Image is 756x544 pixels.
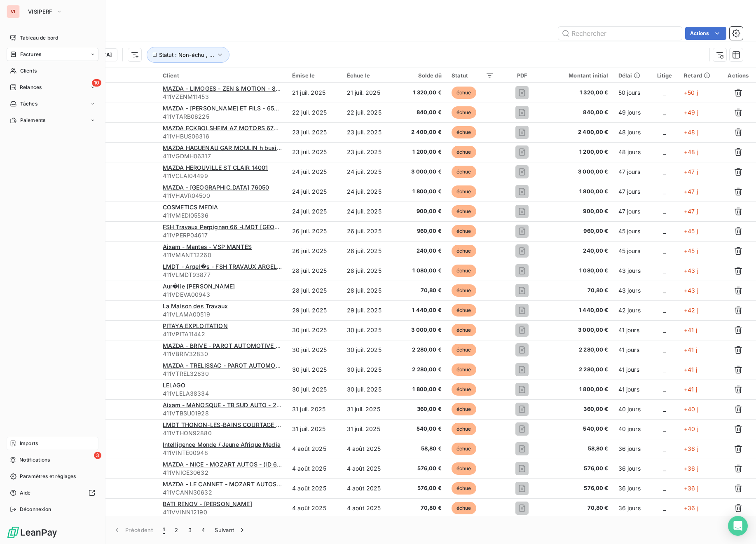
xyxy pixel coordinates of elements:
[163,429,282,437] span: 411VTHON92880
[163,172,282,180] span: 411VCLAI04499
[163,152,282,160] span: 411VGDMH06317
[613,241,651,261] td: 45 jours
[613,419,651,439] td: 40 jours
[684,227,698,234] span: +45 j
[613,478,651,498] td: 36 jours
[163,441,281,448] span: Intelligence Monde / Jeune Afrique Media
[163,330,282,338] span: 411VPITA11442
[613,300,651,320] td: 42 jours
[163,508,282,516] span: 411VVINN12190
[613,221,651,241] td: 45 jours
[452,106,476,119] span: échue
[550,247,608,255] span: 240,00 €
[550,405,608,413] span: 360,00 €
[550,326,608,334] span: 3 000,00 €
[20,100,37,108] span: Tâches
[402,405,442,413] span: 360,00 €
[452,225,476,237] span: échue
[402,267,442,275] span: 1 080,00 €
[684,346,697,353] span: +41 j
[558,27,682,40] input: Rechercher
[163,469,282,477] span: 411VNICE30632
[402,108,442,117] span: 840,00 €
[163,382,185,389] span: LELAGO
[147,47,229,63] button: Statut : Non-échu , ...
[550,366,608,374] span: 2 280,00 €
[287,281,342,300] td: 28 juil. 2025
[613,320,651,340] td: 41 jours
[663,129,666,136] span: _
[287,498,342,518] td: 4 août 2025
[342,103,397,122] td: 22 juil. 2025
[684,148,698,155] span: +48 j
[550,148,608,156] span: 1 200,00 €
[163,243,252,250] span: Aixam - Mantes - VSP MANTES
[7,526,58,539] img: Logo LeanPay
[452,245,476,257] span: échue
[163,72,282,79] div: Client
[287,478,342,498] td: 4 août 2025
[342,340,397,360] td: 30 juil. 2025
[613,340,651,360] td: 41 jours
[287,122,342,142] td: 23 juil. 2025
[663,188,666,195] span: _
[613,498,651,518] td: 36 jours
[550,168,608,176] span: 3 000,00 €
[613,281,651,300] td: 43 jours
[613,399,651,419] td: 40 jours
[504,72,540,79] div: PDF
[170,521,183,539] button: 2
[163,85,290,92] span: MAZDA - LIMOGES - ZEN & MOTION - 87002
[20,506,51,513] span: Déconnexion
[550,504,608,512] span: 70,80 €
[684,267,698,274] span: +43 j
[452,403,476,415] span: échue
[402,188,442,196] span: 1 800,00 €
[402,425,442,433] span: 540,00 €
[452,482,476,495] span: échue
[342,182,397,202] td: 24 juil. 2025
[663,247,666,254] span: _
[163,184,269,191] span: MAZDA - [GEOGRAPHIC_DATA] 76050
[663,386,666,393] span: _
[613,182,651,202] td: 47 jours
[613,103,651,122] td: 49 jours
[163,526,165,534] span: 1
[342,320,397,340] td: 30 juil. 2025
[550,89,608,97] span: 1 320,00 €
[618,72,646,79] div: Délai
[613,360,651,380] td: 41 jours
[287,360,342,380] td: 30 juil. 2025
[287,182,342,202] td: 24 juil. 2025
[402,484,442,492] span: 576,00 €
[163,409,282,417] span: 411VTBSU01928
[452,304,476,317] span: échue
[550,346,608,354] span: 2 280,00 €
[550,227,608,235] span: 960,00 €
[728,516,748,536] div: Open Intercom Messenger
[342,202,397,221] td: 24 juil. 2025
[287,380,342,399] td: 30 juil. 2025
[613,202,651,221] td: 47 jours
[550,425,608,433] span: 540,00 €
[163,389,282,398] span: 411VLELA38334
[655,72,674,79] div: Litige
[159,52,214,58] span: Statut : Non-échu , ...
[452,126,476,138] span: échue
[550,306,608,314] span: 1 440,00 €
[287,142,342,162] td: 23 juil. 2025
[183,521,197,539] button: 3
[684,188,698,195] span: +47 j
[452,423,476,435] span: échue
[663,326,666,333] span: _
[163,310,282,319] span: 411VLAMA00519
[287,399,342,419] td: 31 juil. 2025
[663,227,666,234] span: _
[163,322,228,329] span: PITAYA EXPLOITATION
[210,521,251,539] button: Suivant
[663,445,666,452] span: _
[402,346,442,354] span: 2 280,00 €
[347,72,392,79] div: Échue le
[7,486,98,499] a: Aide
[402,168,442,176] span: 3 000,00 €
